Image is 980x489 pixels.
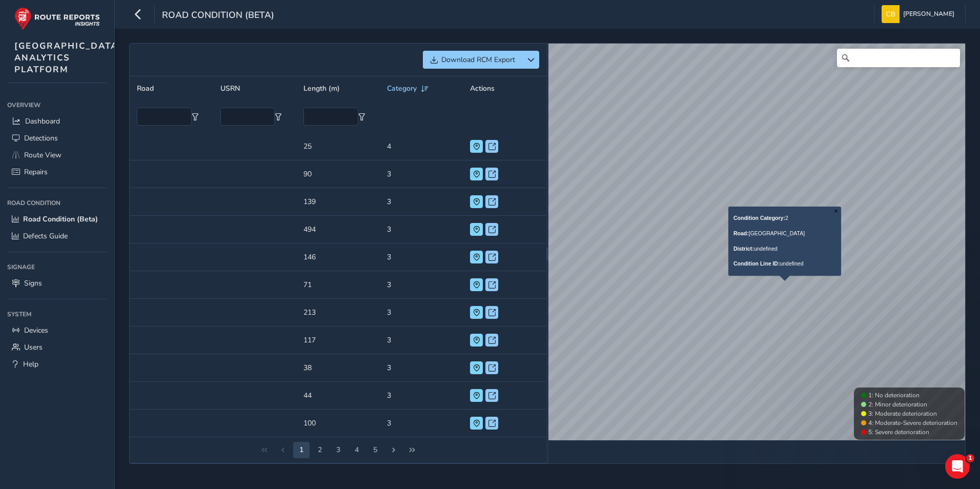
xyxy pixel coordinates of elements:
[868,410,937,418] span: 3: Moderate deterioration
[7,228,107,244] a: Defects Guide
[330,442,346,458] button: Page 4
[296,354,380,382] td: 38
[296,133,380,160] td: 25
[380,188,463,216] td: 3
[296,216,380,243] td: 494
[24,150,62,160] span: Route View
[380,299,463,327] td: 3
[25,116,60,126] span: Dashboard
[312,442,328,458] button: Page 3
[749,230,805,236] span: [GEOGRAPHIC_DATA]
[137,84,154,93] span: Road
[868,428,929,436] span: 5: Severe deterioration
[296,160,380,188] td: 90
[7,113,107,130] a: Dashboard
[367,442,383,458] button: Page 6
[380,410,463,437] td: 3
[296,382,380,410] td: 44
[7,211,107,228] a: Road Condition (Beta)
[380,243,463,271] td: 3
[296,410,380,437] td: 100
[296,243,380,271] td: 146
[7,130,107,147] a: Detections
[754,246,778,252] span: undefined
[7,195,107,211] div: Road Condition
[733,230,836,238] p: Road:
[380,354,463,382] td: 3
[7,164,107,180] a: Repairs
[24,278,42,288] span: Signs
[7,356,107,373] a: Help
[14,40,122,75] span: [GEOGRAPHIC_DATA] ANALYTICS PLATFORM
[24,133,58,143] span: Detections
[349,442,365,458] button: Page 5
[293,442,310,458] button: Page 2
[296,299,380,327] td: 213
[24,342,43,352] span: Users
[7,275,107,292] a: Signs
[387,84,417,93] span: Category
[24,325,48,335] span: Devices
[380,160,463,188] td: 3
[162,9,274,23] span: Road Condition (Beta)
[733,214,836,222] p: Condition Category:
[385,442,402,458] button: Next Page
[23,231,68,241] span: Defects Guide
[7,339,107,356] a: Users
[733,245,836,253] p: District:
[882,5,900,23] img: diamond-layout
[192,113,199,120] button: Filter
[296,271,380,299] td: 71
[7,307,107,322] div: System
[303,84,340,93] span: Length (m)
[868,400,927,409] span: 2: Minor deterioration
[882,5,958,23] button: [PERSON_NAME]
[380,216,463,243] td: 3
[7,259,107,275] div: Signage
[220,84,240,93] span: USRN
[7,322,107,339] a: Devices
[380,382,463,410] td: 3
[837,49,960,67] input: Search
[7,147,107,164] a: Route View
[14,7,100,30] img: rr logo
[23,214,98,224] span: Road Condition (Beta)
[441,55,515,65] span: Download RCM Export
[785,215,788,221] span: 2
[548,44,965,440] canvas: Map
[358,113,365,120] button: Filter
[7,97,107,113] div: Overview
[831,207,841,215] button: Close popup
[296,188,380,216] td: 139
[966,454,974,462] span: 1
[275,113,282,120] button: Filter
[24,167,48,177] span: Repairs
[296,327,380,354] td: 117
[733,260,836,268] p: Condition Line ID:
[868,419,957,427] span: 4: Moderate-Severe deterioration
[380,271,463,299] td: 3
[23,359,38,369] span: Help
[868,391,920,399] span: 1: No deterioration
[780,260,803,267] span: undefined
[404,442,420,458] button: Last Page
[423,51,522,69] button: Download RCM Export
[945,454,970,479] iframe: Intercom live chat
[470,84,495,93] span: Actions
[380,133,463,160] td: 4
[903,5,954,23] span: [PERSON_NAME]
[380,327,463,354] td: 3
